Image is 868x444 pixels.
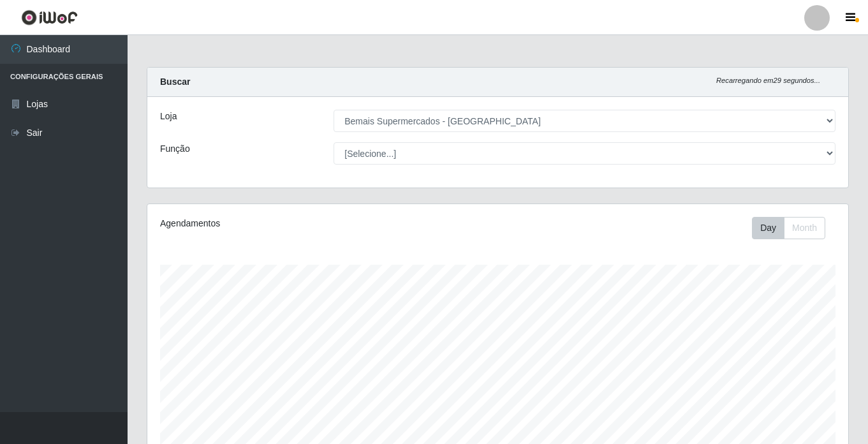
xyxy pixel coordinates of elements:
[716,77,820,84] i: Recarregando em 29 segundos...
[160,110,177,123] label: Loja
[752,217,835,239] div: Toolbar with button groups
[21,10,78,26] img: CoreUI Logo
[160,77,190,87] strong: Buscar
[160,217,430,230] div: Agendamentos
[752,217,784,239] button: Day
[752,217,825,239] div: First group
[160,142,190,156] label: Função
[784,217,825,239] button: Month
